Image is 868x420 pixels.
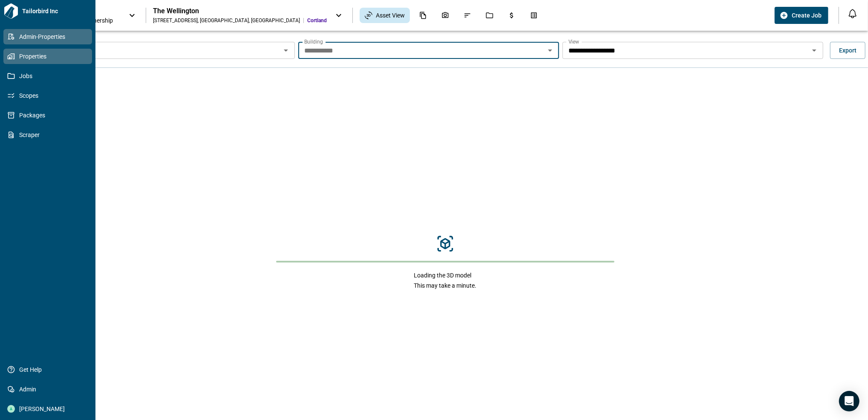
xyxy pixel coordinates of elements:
[280,44,292,56] button: Open
[15,131,84,139] span: Scraper
[19,7,92,15] span: Tailorbird Inc
[3,108,92,123] a: Packages
[3,68,92,84] a: Jobs
[481,8,499,23] div: Jobs
[304,38,323,45] label: Building
[15,32,84,41] span: Admin-Properties
[15,111,84,120] span: Packages
[360,8,410,23] div: Asset View
[3,127,92,143] a: Scraper
[3,49,92,64] a: Properties
[544,44,556,56] button: Open
[153,7,327,15] div: The Wellington
[153,17,300,24] div: [STREET_ADDRESS] , [GEOGRAPHIC_DATA] , [GEOGRAPHIC_DATA]
[792,11,822,20] span: Create Job
[808,44,820,56] button: Open
[15,365,84,374] span: Get Help
[307,17,327,24] span: Cortland
[414,8,432,23] div: Documents
[15,72,84,80] span: Jobs
[846,7,859,20] button: Open notification feed
[376,11,405,20] span: Asset View
[503,8,521,23] div: Budgets
[15,405,84,413] span: [PERSON_NAME]
[414,271,476,280] span: Loading the 3D model
[839,391,859,411] div: Open Intercom Messenger
[459,8,476,23] div: Issues & Info
[436,8,454,23] div: Photos
[830,42,865,59] button: Export
[3,382,92,397] a: Admin
[839,46,856,55] span: Export
[525,8,543,23] div: Takeoff Center
[15,52,84,61] span: Properties
[15,91,84,100] span: Scopes
[15,385,84,394] span: Admin
[414,281,476,290] span: This may take a minute.
[3,88,92,103] a: Scopes
[775,7,828,24] button: Create Job
[568,38,580,45] label: View
[3,29,92,44] a: Admin-Properties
